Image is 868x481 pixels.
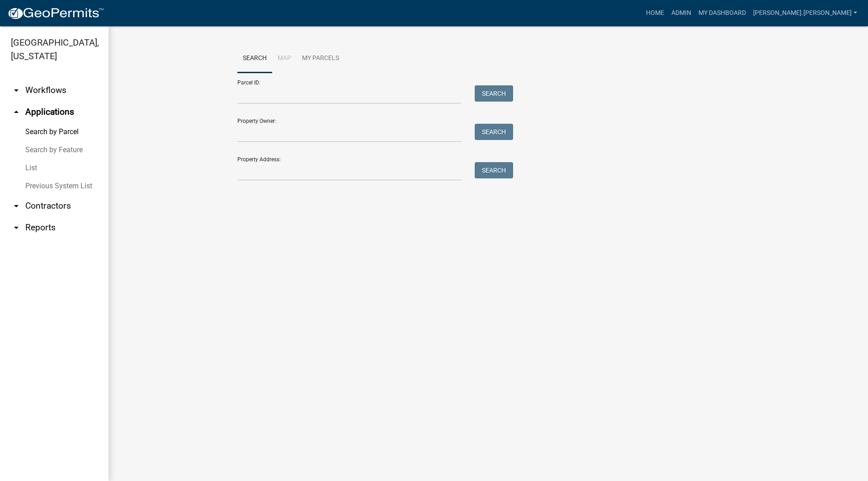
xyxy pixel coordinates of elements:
a: My Parcels [297,44,344,73]
i: arrow_drop_up [11,107,22,117]
a: Admin [668,5,695,22]
button: Search [475,162,513,178]
i: arrow_drop_down [11,201,22,211]
i: arrow_drop_down [11,222,22,233]
a: Search [237,44,272,73]
a: My Dashboard [695,5,750,22]
i: arrow_drop_down [11,85,22,96]
button: Search [475,124,513,140]
button: Search [475,85,513,102]
a: Home [642,5,668,22]
a: [PERSON_NAME].[PERSON_NAME] [750,5,861,22]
